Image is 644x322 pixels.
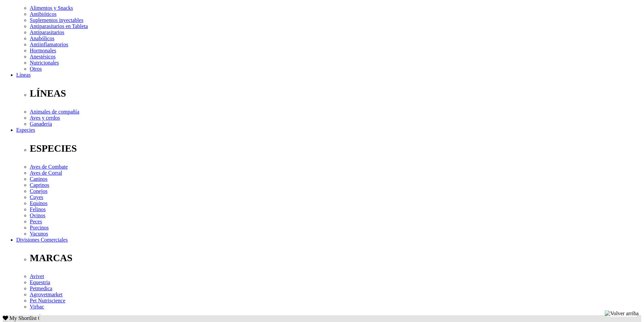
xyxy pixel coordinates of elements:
[30,23,88,29] a: Antiparasitarios en Tableta
[30,200,47,206] a: Equinos
[30,182,49,188] a: Caprinos
[16,127,35,133] a: Especies
[30,5,73,11] a: Alimentos y Snacks
[16,72,31,78] a: Líneas
[30,213,45,218] a: Ovinos
[30,164,68,170] a: Aves de Combate
[30,143,641,154] p: ESPECIES
[3,249,117,319] iframe: Brevo live chat
[30,29,64,35] a: Antiparasitarios
[30,231,48,237] a: Vacunos
[30,54,55,59] a: Anestésicos
[30,219,42,224] a: Peces
[30,42,68,47] a: Antiinflamatorios
[30,206,46,212] a: Felinos
[30,225,49,230] a: Porcinos
[30,121,52,127] a: Ganadería
[30,176,47,182] a: Caninos
[30,60,59,66] a: Nutricionales
[30,115,60,121] a: Aves y cerdos
[16,237,68,243] a: Divisiones Comerciales
[30,48,56,53] a: Hormonales
[30,170,62,176] a: Aves de Corral
[30,66,42,72] a: Otros
[30,17,84,23] a: Suplementos inyectables
[30,194,43,200] a: Cuyes
[30,35,54,41] a: Anabólicos
[30,188,47,194] a: Conejos
[30,252,641,264] p: MARCAS
[30,88,641,99] p: LÍNEAS
[605,311,639,317] img: Volver arriba
[30,109,79,115] a: Animales de compañía
[30,11,56,17] a: Antibióticos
